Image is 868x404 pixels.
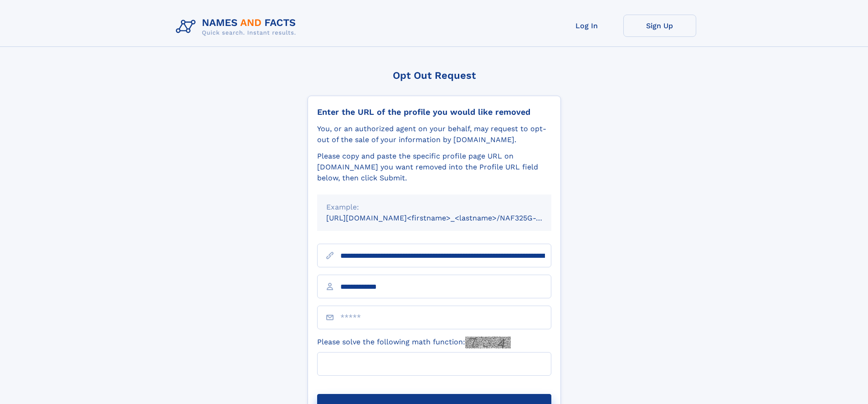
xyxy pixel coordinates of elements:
div: Please copy and paste the specific profile page URL on [DOMAIN_NAME] you want removed into the Pr... [317,151,551,184]
small: [URL][DOMAIN_NAME]<firstname>_<lastname>/NAF325G-xxxxxxxx [326,214,569,222]
div: Enter the URL of the profile you would like removed [317,107,551,117]
div: Example: [326,202,542,213]
a: Log In [550,15,623,37]
div: You, or an authorized agent on your behalf, may request to opt-out of the sale of your informatio... [317,123,551,145]
div: Opt Out Request [308,70,561,81]
a: Sign Up [623,15,696,37]
img: Logo Names and Facts [172,15,303,39]
label: Please solve the following math function: [317,337,511,348]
